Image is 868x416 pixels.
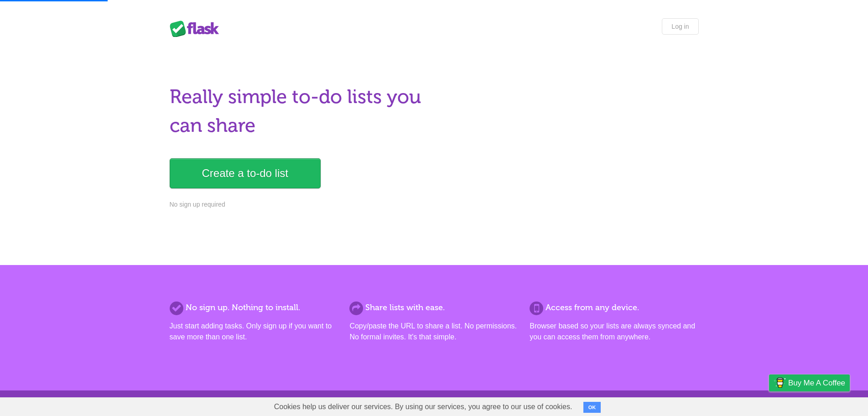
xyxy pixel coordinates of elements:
[769,374,850,391] a: Buy me a coffee
[170,200,429,209] p: No sign up required
[788,375,845,391] span: Buy me a coffee
[349,302,518,314] h2: Share lists with ease.
[170,83,429,140] h1: Really simple to-do lists you can share
[662,18,698,35] a: Log in
[530,302,698,314] h2: Access from any device.
[170,21,224,37] div: Flask Lists
[170,302,338,314] h2: No sign up. Nothing to install.
[530,321,698,343] p: Browser based so your lists are always synced and you can access them from anywhere.
[583,402,601,413] button: OK
[349,321,518,343] p: Copy/paste the URL to share a list. No permissions. No formal invites. It's that simple.
[170,158,321,188] a: Create a to-do list
[774,375,786,390] img: Buy me a coffee
[265,398,582,416] span: Cookies help us deliver our services. By using our services, you agree to our use of cookies.
[170,321,338,343] p: Just start adding tasks. Only sign up if you want to save more than one list.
